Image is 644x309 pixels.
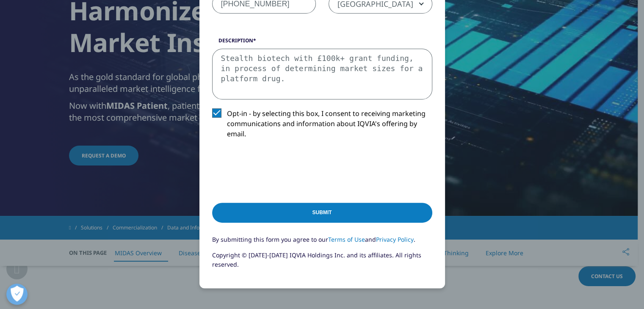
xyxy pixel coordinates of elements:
label: Description [212,37,432,49]
a: Privacy Policy [376,235,414,243]
button: Open Preferences [6,284,28,305]
a: Terms of Use [328,235,365,243]
input: Submit [212,203,432,223]
iframe: reCAPTCHA [212,152,341,185]
p: By submitting this form you agree to our and . [212,235,432,251]
p: Copyright © [DATE]-[DATE] IQVIA Holdings Inc. and its affiliates. All rights reserved. [212,251,432,276]
label: Opt-in - by selecting this box, I consent to receiving marketing communications and information a... [212,108,432,143]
